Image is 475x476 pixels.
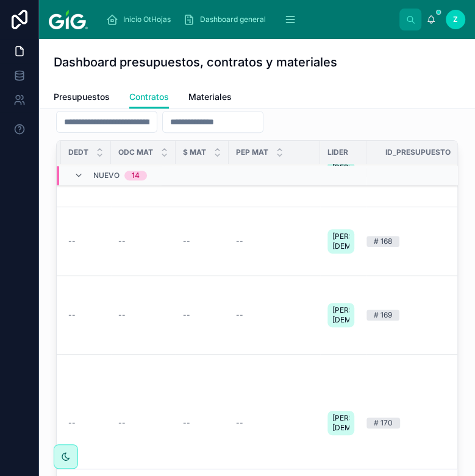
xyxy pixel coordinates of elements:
span: LIDER [327,147,348,157]
span: -- [68,310,76,320]
a: Materiales [188,86,232,110]
a: Dashboard general [179,9,274,30]
a: -- [236,310,313,320]
span: Z [453,15,458,24]
span: -- [236,310,243,320]
span: [PERSON_NAME][DEMOGRAPHIC_DATA] [332,305,349,325]
span: ODC MAT [118,147,153,157]
a: Presupuestos [54,86,110,110]
span: Nuevo [93,171,120,180]
span: -- [118,310,126,320]
a: -- [118,310,168,320]
span: $ MAT [183,147,206,157]
h1: Dashboard presupuestos, contratos y materiales [54,54,337,71]
span: ID_presupuesto [385,147,451,157]
span: Contratos [129,91,169,103]
span: Materiales [188,91,232,103]
a: Inicio OtHojas [102,9,179,30]
span: -- [68,236,76,246]
span: DedT [68,147,88,157]
a: -- [118,418,168,428]
span: -- [183,236,190,246]
div: # 168 [374,236,392,247]
div: 14 [132,171,140,180]
span: -- [118,418,126,428]
a: # 170 [366,417,443,428]
span: -- [183,418,190,428]
span: -- [236,236,243,246]
a: # 168 [366,236,443,247]
span: -- [183,310,190,320]
span: [PERSON_NAME][DEMOGRAPHIC_DATA] [332,232,349,251]
a: Contratos [129,86,169,109]
a: -- [236,418,313,428]
a: -- [68,310,104,320]
span: -- [236,418,243,428]
a: -- [236,236,313,246]
a: [PERSON_NAME][DEMOGRAPHIC_DATA] [327,408,359,438]
a: -- [183,310,221,320]
span: [PERSON_NAME][DEMOGRAPHIC_DATA] [332,413,349,433]
span: Dashboard general [200,15,266,24]
div: scrollable content [98,6,399,33]
span: PEP Mat [236,147,268,157]
span: Inicio OtHojas [123,15,171,24]
span: -- [68,418,76,428]
a: -- [118,236,168,246]
div: # 169 [374,310,392,321]
div: # 170 [374,417,393,428]
a: # 169 [366,310,443,321]
span: Presupuestos [54,91,110,103]
a: -- [183,236,221,246]
a: [PERSON_NAME][DEMOGRAPHIC_DATA] [327,227,359,256]
a: [PERSON_NAME][DEMOGRAPHIC_DATA] [327,300,359,330]
span: -- [118,236,126,246]
a: -- [68,236,104,246]
img: App logo [49,10,88,29]
a: -- [183,418,221,428]
a: -- [68,418,104,428]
